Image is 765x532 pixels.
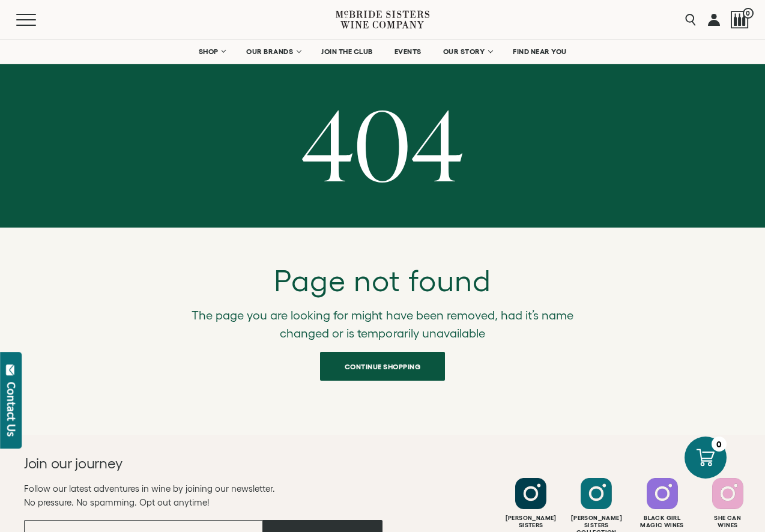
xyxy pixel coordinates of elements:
div: Black Girl Magic Wines [631,515,694,529]
span: JOIN THE CLUB [321,47,373,56]
span: FIND NEAR YOU [513,47,567,56]
span: OUR BRANDS [246,47,293,56]
a: EVENTS [387,40,429,64]
p: Follow our latest adventures in wine by joining our newsletter. No pressure. No spamming. Opt out... [24,482,382,509]
div: She Can Wines [697,515,759,529]
h2: Join our journey [24,454,346,473]
a: OUR STORY [435,40,500,64]
a: Follow McBride Sisters on Instagram [PERSON_NAME]Sisters [500,478,562,529]
a: Follow Black Girl Magic Wines on Instagram Black GirlMagic Wines [631,478,694,529]
button: Mobile Menu Trigger [16,14,59,26]
span: OUR STORY [443,47,485,56]
a: Continue shopping [320,352,446,381]
a: JOIN THE CLUB [313,40,381,64]
h1: 404 [9,95,756,192]
span: EVENTS [395,47,422,56]
a: SHOP [190,40,232,64]
h2: Page not found [175,264,590,297]
div: 0 [712,437,727,452]
span: SHOP [198,47,219,56]
span: 0 [743,8,754,19]
a: FIND NEAR YOU [505,40,575,64]
div: [PERSON_NAME] Sisters [500,515,562,529]
a: OUR BRANDS [238,40,307,64]
a: Follow SHE CAN Wines on Instagram She CanWines [697,478,759,529]
span: Continue shopping [324,355,442,378]
div: Contact Us [5,382,17,437]
p: The page you are looking for might have been removed, had it’s name changed or is temporarily una... [175,307,590,342]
